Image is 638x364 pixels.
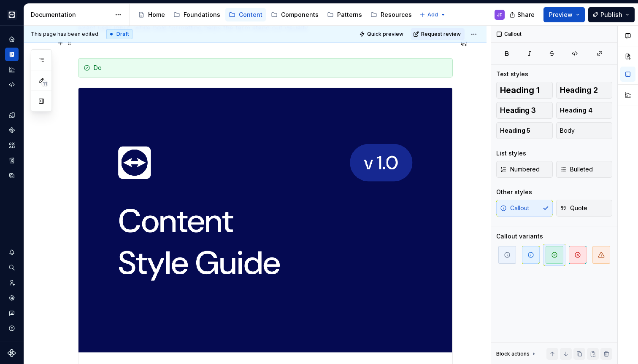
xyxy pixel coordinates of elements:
span: Heading 5 [500,126,530,135]
a: Home [5,32,19,46]
span: Request review [421,31,461,37]
span: Heading 4 [560,106,592,115]
span: Add [427,11,438,18]
span: Body [560,126,575,135]
a: Home [135,8,168,21]
div: List styles [496,149,526,158]
button: Add [417,9,449,21]
a: Components [5,123,19,137]
button: Preview [543,7,585,22]
span: Heading 3 [500,106,536,115]
button: Share [505,7,540,22]
span: This page has been edited. [31,31,100,37]
div: Resources [381,11,412,19]
a: Invite team [5,276,19,289]
div: Callout variants [496,232,543,241]
button: Body [556,122,613,139]
a: Design tokens [5,108,19,122]
a: Foundations [170,8,224,21]
div: Components [281,11,319,19]
button: Notifications [5,246,19,259]
button: Publish [588,7,635,22]
svg: Supernova Logo [8,349,16,357]
span: Preview [549,11,573,19]
a: Components [268,8,322,21]
div: Content [239,11,262,19]
a: Assets [5,139,19,152]
a: Documentation [5,48,19,61]
div: Draft [106,29,132,39]
div: Patterns [337,11,362,19]
img: e3886e02-c8c5-455d-9336-29756fd03ba2.png [7,10,17,20]
a: Content [225,8,266,21]
span: Quote [560,204,587,212]
button: Numbered [496,161,553,178]
div: Page tree [135,6,415,23]
button: Heading 5 [496,122,553,139]
button: Request review [411,28,465,40]
a: Data sources [5,169,19,182]
button: Heading 4 [556,102,613,119]
span: Heading 1 [500,86,540,94]
span: 11 [41,80,48,87]
button: Heading 2 [556,82,613,99]
a: Code automation [5,78,19,91]
div: Home [148,11,165,19]
span: Quick preview [367,31,403,37]
div: Block actions [496,351,530,357]
span: Share [517,11,535,19]
span: Numbered [500,165,540,174]
a: Resources [367,8,415,21]
a: Patterns [324,8,365,21]
button: Quote [556,200,613,217]
button: Heading 1 [496,82,553,99]
span: Publish [600,11,622,19]
div: Other styles [496,188,532,196]
div: Do [94,64,447,72]
div: Text styles [496,70,528,78]
span: Bulleted [560,165,593,174]
button: Bulleted [556,161,613,178]
span: Heading 2 [560,86,598,94]
div: Foundations [184,11,220,19]
button: Quick preview [357,28,407,40]
div: Documentation [31,11,111,19]
button: Heading 3 [496,102,553,119]
a: Settings [5,291,19,305]
a: Storybook stories [5,154,19,167]
button: Search ⌘K [5,261,19,274]
a: Analytics [5,63,19,76]
button: Contact support [5,306,19,320]
div: Block actions [496,348,537,360]
div: JF [497,11,502,18]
